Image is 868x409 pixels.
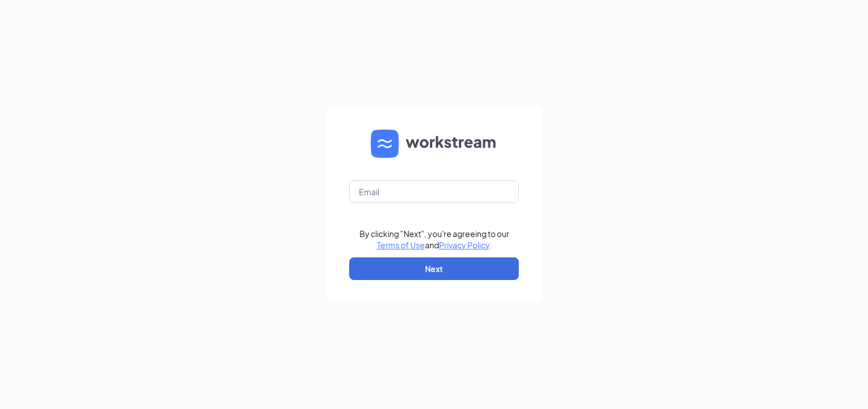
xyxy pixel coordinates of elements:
button: Next [349,257,519,280]
a: Terms of Use [377,240,425,250]
input: Email [349,180,519,203]
img: WS logo and Workstream text [371,130,497,158]
div: By clicking "Next", you're agreeing to our and . [359,228,509,251]
a: Privacy Policy [439,240,489,250]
